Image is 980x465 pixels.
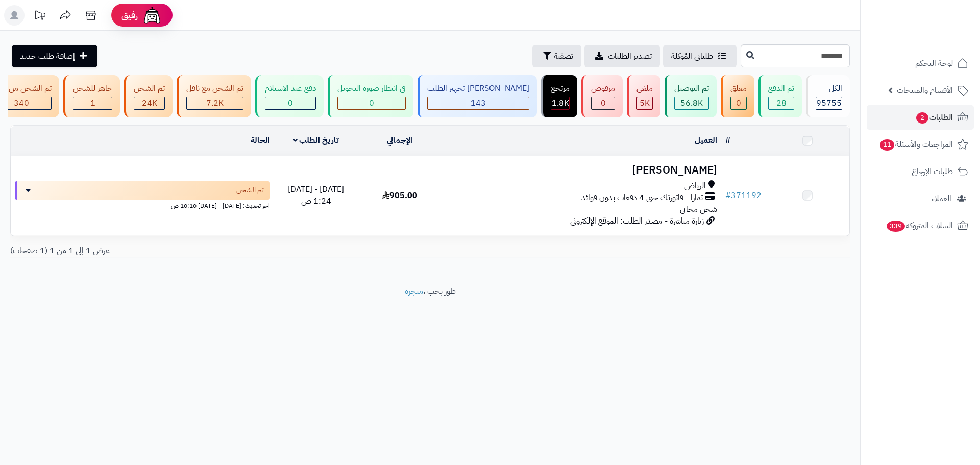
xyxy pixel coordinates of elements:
a: [PERSON_NAME] تجهيز الطلب 143 [415,75,539,117]
a: طلبات الإرجاع [867,159,974,184]
span: الأقسام والمنتجات [897,83,953,97]
div: 0 [338,97,405,109]
span: [DATE] - [DATE] 1:24 ص [288,183,344,207]
span: 0 [736,97,741,109]
div: 143 [428,97,529,109]
span: شحن مجاني [680,203,717,215]
span: السلات المتروكة [886,218,953,233]
div: 0 [592,97,615,109]
span: 24K [142,97,157,109]
span: تصفية [554,50,573,62]
a: الطلبات2 [867,105,974,130]
div: 1823 [551,97,569,109]
a: تم الشحن مع ناقل 7.2K [175,75,253,117]
span: تم الشحن [236,185,264,195]
div: مرتجع [551,83,570,94]
span: طلبات الإرجاع [912,164,953,179]
span: لوحة التحكم [915,56,953,70]
a: دفع عند الاستلام 0 [253,75,326,117]
button: تصفية [532,45,581,67]
a: المراجعات والأسئلة11 [867,132,974,157]
a: إضافة طلب جديد [12,45,97,67]
a: الإجمالي [387,134,412,146]
a: معلق 0 [719,75,756,117]
a: السلات المتروكة339 [867,213,974,238]
a: ملغي 5K [625,75,663,117]
a: تاريخ الطلب [293,134,339,146]
div: 28 [769,97,794,109]
span: العملاء [932,191,951,206]
a: مرتجع 1.8K [539,75,579,117]
div: تم الدفع [768,83,794,94]
span: تمارا - فاتورتك حتى 4 دفعات بدون فوائد [581,192,703,204]
div: ملغي [636,83,653,94]
img: ai-face.png [142,5,162,26]
span: الطلبات [915,110,953,125]
span: المراجعات والأسئلة [879,137,953,152]
span: 339 [887,221,905,232]
a: لوحة التحكم [867,51,974,76]
span: 0 [369,97,374,109]
span: 0 [601,97,606,109]
a: # [725,134,730,146]
span: 5K [640,97,650,109]
a: تم الدفع 28 [756,75,804,117]
a: متجرة [405,285,423,298]
div: [PERSON_NAME] تجهيز الطلب [427,83,529,94]
span: 340 [14,97,29,109]
h3: [PERSON_NAME] [446,164,717,176]
div: اخر تحديث: [DATE] - [DATE] 10:10 ص [15,200,270,210]
a: مرفوض 0 [579,75,625,117]
span: 1.8K [552,97,569,109]
div: معلق [730,83,747,94]
span: 2 [916,112,928,124]
span: 7.2K [206,97,224,109]
span: 28 [776,97,787,109]
span: 0 [288,97,293,109]
a: تصدير الطلبات [584,45,660,67]
span: تصدير الطلبات [608,50,652,62]
span: 95755 [816,97,842,109]
span: زيارة مباشرة - مصدر الطلب: الموقع الإلكتروني [570,215,704,227]
div: 7222 [187,97,243,109]
div: الكل [816,83,842,94]
a: تم التوصيل 56.8K [663,75,719,117]
span: الرياض [684,180,706,192]
span: 143 [471,97,486,109]
span: # [725,189,731,202]
div: 0 [731,97,746,109]
div: 23970 [134,97,164,109]
span: 11 [880,139,894,151]
span: 56.8K [680,97,703,109]
a: في انتظار صورة التحويل 0 [326,75,415,117]
span: رفيق [121,9,138,21]
span: 905.00 [382,189,418,202]
a: طلباتي المُوكلة [663,45,737,67]
a: العميل [695,134,717,146]
div: 4988 [637,97,652,109]
span: 1 [90,97,95,109]
a: جاهز للشحن 1 [61,75,122,117]
div: مرفوض [591,83,615,94]
div: دفع عند الاستلام [265,83,316,94]
a: الكل95755 [804,75,852,117]
a: #371192 [725,189,762,202]
div: في انتظار صورة التحويل [337,83,406,94]
a: العملاء [867,186,974,211]
div: جاهز للشحن [73,83,112,94]
div: 1 [73,97,112,109]
div: 0 [265,97,315,109]
div: تم التوصيل [674,83,709,94]
div: عرض 1 إلى 1 من 1 (1 صفحات) [3,245,430,257]
div: تم الشحن [134,83,165,94]
div: 56847 [675,97,708,109]
div: تم الشحن مع ناقل [186,83,243,94]
span: إضافة طلب جديد [20,50,75,62]
a: الحالة [251,134,270,146]
span: طلباتي المُوكلة [671,50,713,62]
a: تحديثات المنصة [27,5,53,28]
a: تم الشحن 24K [122,75,175,117]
